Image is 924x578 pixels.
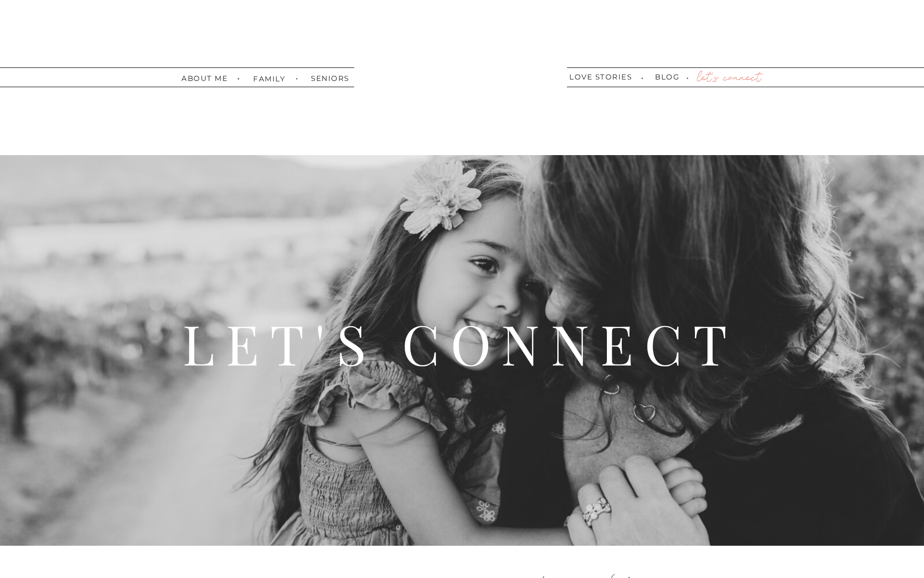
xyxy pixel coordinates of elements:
h1: let's connect [182,310,742,391]
a: love stories [567,73,634,82]
a: let's connect [695,71,761,85]
a: about me [181,75,228,81]
a: family [253,75,281,81]
a: seniors [311,75,345,81]
a: blog [654,73,681,82]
